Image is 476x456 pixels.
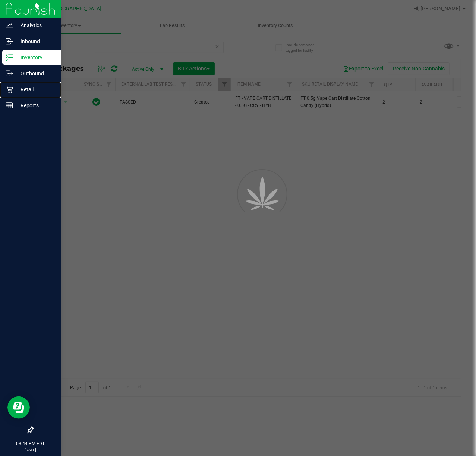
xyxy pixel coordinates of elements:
p: Inbound [13,37,58,46]
p: Analytics [13,21,58,30]
p: Reports [13,101,58,110]
p: 03:44 PM EDT [3,440,58,447]
inline-svg: Inbound [6,38,13,45]
p: [DATE] [3,447,58,453]
p: Inventory [13,53,58,62]
inline-svg: Inventory [6,54,13,61]
p: Outbound [13,69,58,78]
inline-svg: Reports [6,102,13,109]
iframe: Resource center [7,396,30,419]
inline-svg: Outbound [6,70,13,77]
inline-svg: Retail [6,86,13,93]
inline-svg: Analytics [6,22,13,29]
p: Retail [13,85,58,94]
